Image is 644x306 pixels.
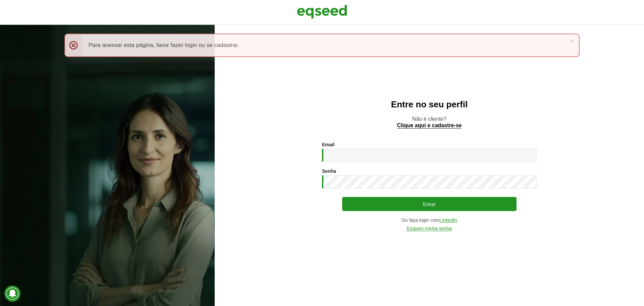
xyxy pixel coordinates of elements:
[322,169,336,173] label: Senha
[228,100,631,109] h2: Entre no seu perfil
[407,226,452,231] a: Esqueci minha senha
[297,3,347,20] img: EqSeed Logo
[342,197,517,211] button: Entrar
[570,38,574,45] a: ×
[397,123,462,129] a: Clique aqui e cadastre-se
[228,116,631,129] p: Não é cliente?
[439,218,457,223] a: LinkedIn
[322,142,334,147] label: Email
[64,34,580,57] div: Para acessar esta página, favor fazer login ou se cadastrar.
[322,218,537,223] div: Ou faça login com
